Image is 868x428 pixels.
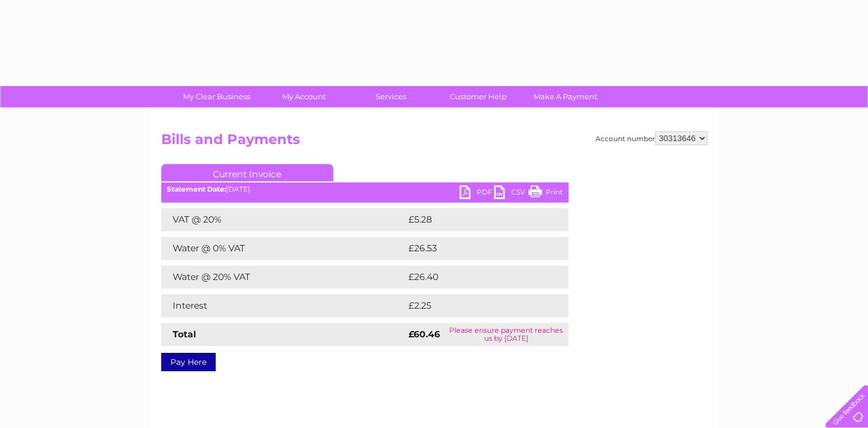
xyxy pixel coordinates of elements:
[406,294,542,317] td: £2.25
[444,323,568,346] td: Please ensure payment reaches us by [DATE]
[595,131,707,145] div: Account number
[344,86,438,107] a: Services
[161,266,406,289] td: Water @ 20% VAT
[161,294,406,317] td: Interest
[408,329,440,340] strong: £60.46
[161,353,216,371] a: Pay Here
[256,86,351,107] a: My Account
[161,208,406,231] td: VAT @ 20%
[406,208,542,231] td: £5.28
[161,237,406,260] td: Water @ 0% VAT
[431,86,526,107] a: Customer Help
[460,185,494,202] a: PDF
[494,185,528,202] a: CSV
[161,185,569,193] div: [DATE]
[161,131,707,153] h2: Bills and Payments
[167,185,226,193] b: Statement Date:
[406,266,546,289] td: £26.40
[161,164,333,181] a: Current Invoice
[173,329,196,340] strong: Total
[528,185,563,202] a: Print
[169,86,264,107] a: My Clear Business
[518,86,613,107] a: Make A Payment
[406,237,545,260] td: £26.53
